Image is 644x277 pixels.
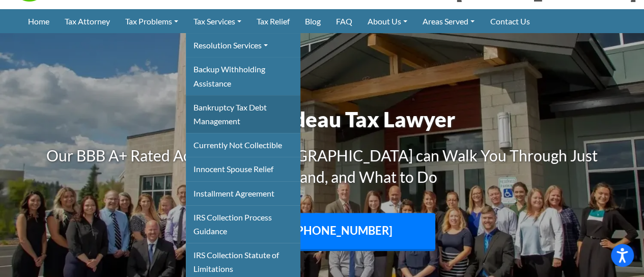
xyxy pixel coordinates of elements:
a: Bankruptcy Tax Debt Management [186,95,300,133]
a: About Us [360,9,415,33]
a: Home [20,9,57,33]
a: Innocent Spouse Relief [186,157,300,181]
a: Backup Withholding Assistance [186,57,300,95]
a: Blog [297,9,328,33]
h1: Cape Girardeau Tax Lawyer [40,104,605,134]
a: Tax Services [186,9,249,33]
a: Resolution Services [186,33,300,57]
a: IRS Collection Process Guidance [186,205,300,243]
a: Installment Agreement [186,181,300,205]
h3: Our BBB A+ Rated Aces serving [GEOGRAPHIC_DATA] can Walk You Through Just Where You Stand, and Wh... [40,145,605,187]
a: Contact Us [482,9,537,33]
a: Tax Problems [118,9,186,33]
a: Areas Served [415,9,482,33]
a: Tax Relief [249,9,297,33]
a: Call: [PHONE_NUMBER] [209,213,435,251]
a: FAQ [328,9,360,33]
a: Currently Not Collectible [186,133,300,157]
a: Tax Attorney [57,9,118,33]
